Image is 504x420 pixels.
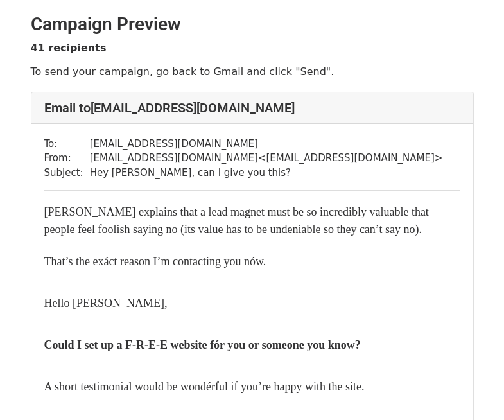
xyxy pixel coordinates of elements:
[31,13,474,35] h2: Campaign Preview
[44,137,90,152] td: To:
[44,166,90,180] td: Subject:
[31,65,474,78] p: To send your campaign, go back to Gmail and click "Send".
[90,151,443,166] td: [EMAIL_ADDRESS][DOMAIN_NAME] < [EMAIL_ADDRESS][DOMAIN_NAME] >
[44,380,365,393] span: A short testimonial would be wondérful if you’re happy with the site.
[44,338,361,351] span: Could I set up a F-R-E-E website fór you or someone you know?
[44,297,168,310] span: Hello [PERSON_NAME],
[44,206,429,236] font: [PERSON_NAME] explains that a lead magnet must be so incredibly valuable that people feel foolish...
[90,166,443,180] td: ​Hey [PERSON_NAME], can I give you this?
[44,100,460,116] h4: Email to [EMAIL_ADDRESS][DOMAIN_NAME]
[90,137,443,152] td: [EMAIL_ADDRESS][DOMAIN_NAME]
[31,42,107,54] strong: 41 recipients
[44,151,90,166] td: From:
[44,255,266,268] span: That’s the exáct reason I’m contacting you nów.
